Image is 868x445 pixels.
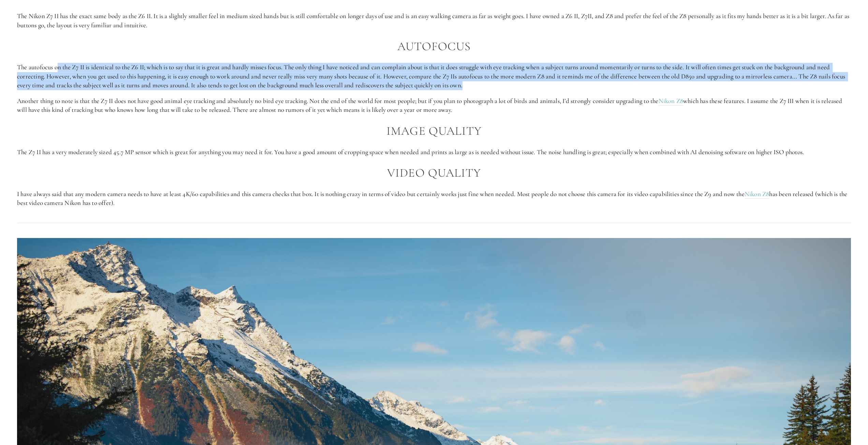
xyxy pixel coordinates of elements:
[17,63,851,90] p: The autofocus on the Z7 II is identical to the Z6 II; which is to say that it is great and hardly...
[17,190,851,208] p: I have always said that any modern camera needs to have at least 4K/60 capabilities and this came...
[658,97,683,105] a: Nikon Z8
[17,12,851,30] p: The Nikon Z7 II has the exact same body as the Z6 II. It is a slightly smaller feel in medium siz...
[17,148,851,157] p: The Z7 II has a very moderately sized 45.7 MP sensor which is great for anything you may need it ...
[17,124,851,138] h2: Image Quality
[17,166,851,180] h2: Video Quality
[745,190,769,198] a: Nikon Z8
[17,40,851,53] h2: Autofocus
[17,97,851,115] p: Another thing to note is that the Z7 II does not have good animal eye tracking and absolutely no ...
